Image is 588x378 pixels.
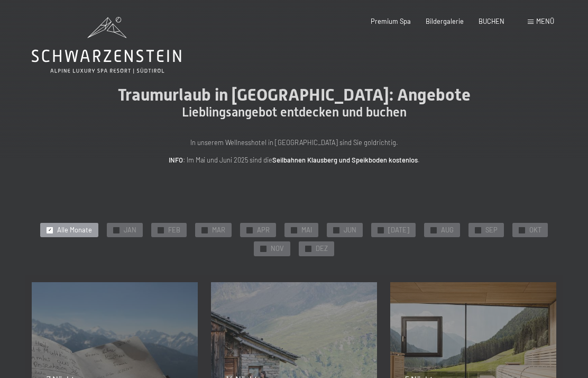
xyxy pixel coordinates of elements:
[48,227,52,233] span: ✓
[479,17,504,25] a: BUCHEN
[379,227,383,233] span: ✓
[536,17,554,25] span: Menü
[57,226,92,235] span: Alle Monate
[307,246,310,252] span: ✓
[426,17,464,25] a: Bildergalerie
[292,227,296,233] span: ✓
[432,227,436,233] span: ✓
[441,226,454,235] span: AUG
[169,156,183,164] strong: INFO
[82,155,506,165] p: : Im Mai und Juni 2025 sind die .
[371,17,411,25] a: Premium Spa
[115,227,118,233] span: ✓
[203,227,207,233] span: ✓
[262,246,265,252] span: ✓
[257,226,270,235] span: APR
[248,227,252,233] span: ✓
[529,226,541,235] span: OKT
[159,227,163,233] span: ✓
[82,137,506,148] p: In unserem Wellnesshotel in [GEOGRAPHIC_DATA] sind Sie goldrichtig.
[271,244,284,254] span: NOV
[344,226,356,235] span: JUN
[272,156,418,164] strong: Seilbahnen Klausberg und Speikboden kostenlos
[316,244,328,254] span: DEZ
[485,226,498,235] span: SEP
[388,226,409,235] span: [DATE]
[182,105,407,120] span: Lieblingsangebot entdecken und buchen
[118,85,471,105] span: Traumurlaub in [GEOGRAPHIC_DATA]: Angebote
[168,226,180,235] span: FEB
[124,226,136,235] span: JAN
[520,227,524,233] span: ✓
[301,226,312,235] span: MAI
[476,227,480,233] span: ✓
[212,226,225,235] span: MAR
[335,227,338,233] span: ✓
